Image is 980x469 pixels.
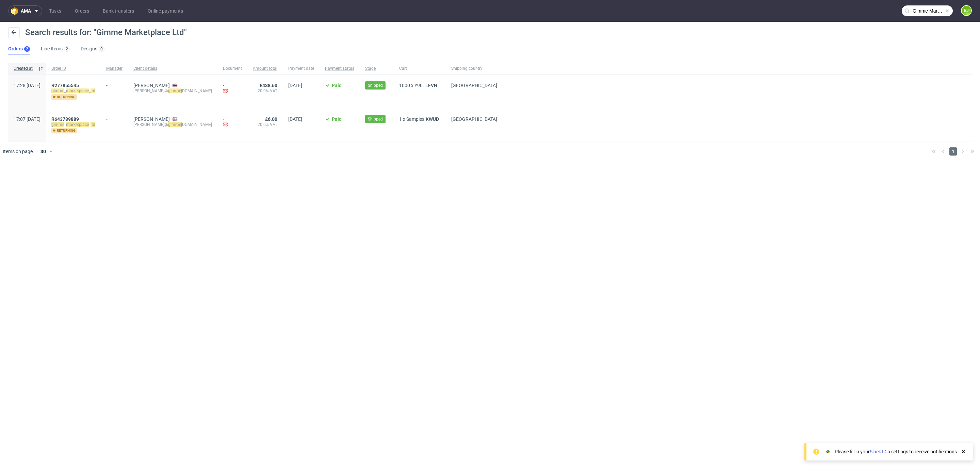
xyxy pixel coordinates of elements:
[223,116,242,128] div: -
[51,83,80,88] a: R277855545
[51,88,95,94] span: _ _
[3,148,34,155] span: Items on page:
[51,116,80,122] a: R643789889
[51,66,95,71] span: Order ID
[223,83,242,95] div: -
[962,6,971,15] figcaption: EJ
[45,5,65,16] a: Tasks
[368,116,383,122] span: Shipped
[451,116,497,122] span: [GEOGRAPHIC_DATA]
[100,47,103,51] div: 0
[424,116,440,122] a: KWUD
[26,47,28,51] div: 2
[133,66,212,71] span: Client details
[253,122,277,127] span: 20.0% VAT
[332,83,342,88] span: Paid
[66,88,89,93] mark: marketplace
[223,66,242,71] span: Document
[168,88,181,93] mark: gimme
[451,83,497,88] span: [GEOGRAPHIC_DATA]
[332,116,342,122] span: Paid
[14,66,35,71] span: Created at
[399,66,440,71] span: Cart
[399,83,440,88] div: x
[288,116,302,122] span: [DATE]
[414,83,424,88] span: Y90.
[8,5,42,16] button: ama
[91,88,95,93] mark: ltd
[133,88,212,94] div: [PERSON_NAME]@ [DOMAIN_NAME]
[51,122,95,127] span: _ _
[51,116,79,122] span: R643789889
[406,116,424,122] span: Samples
[51,122,64,127] mark: gimme
[168,122,181,127] mark: gimme
[36,147,49,156] div: 30
[51,83,79,88] span: R277855545
[835,448,957,455] div: Please fill in your in settings to receive notifications
[399,83,410,88] span: 1000
[99,5,138,16] a: Bank transfers
[870,449,886,454] a: Slack ID
[144,5,187,16] a: Online payments
[133,83,170,88] a: [PERSON_NAME]
[106,66,122,71] span: Manager
[51,88,64,93] mark: gimme
[288,66,314,71] span: Payment date
[368,82,383,88] span: Shipped
[325,66,354,71] span: Payment status
[11,7,21,15] img: logo
[824,448,831,455] img: Slack
[8,44,30,54] a: Orders2
[71,5,93,16] a: Orders
[253,88,277,94] span: 20.0% VAT
[106,80,122,88] div: -
[253,66,277,71] span: Amount total
[66,122,89,127] mark: marketplace
[25,28,187,37] span: Search results for: "Gimme Marketplace Ltd"
[424,83,439,88] a: LFVN
[451,66,497,71] span: Shipping country
[14,116,40,122] span: 17:07 [DATE]
[41,44,70,54] a: Line Items2
[288,83,302,88] span: [DATE]
[66,47,68,51] div: 2
[51,128,77,133] span: returning
[133,122,212,127] div: [PERSON_NAME]@ [DOMAIN_NAME]
[365,66,388,71] span: Stage
[106,114,122,122] div: -
[51,94,77,100] span: returning
[949,147,957,156] span: 1
[14,83,40,88] span: 17:28 [DATE]
[399,116,440,122] div: x
[91,122,95,127] mark: ltd
[133,116,170,122] a: [PERSON_NAME]
[81,44,104,54] a: Designs0
[21,9,31,13] span: ama
[260,83,277,88] span: £438.60
[265,116,277,122] span: £6.00
[399,116,402,122] span: 1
